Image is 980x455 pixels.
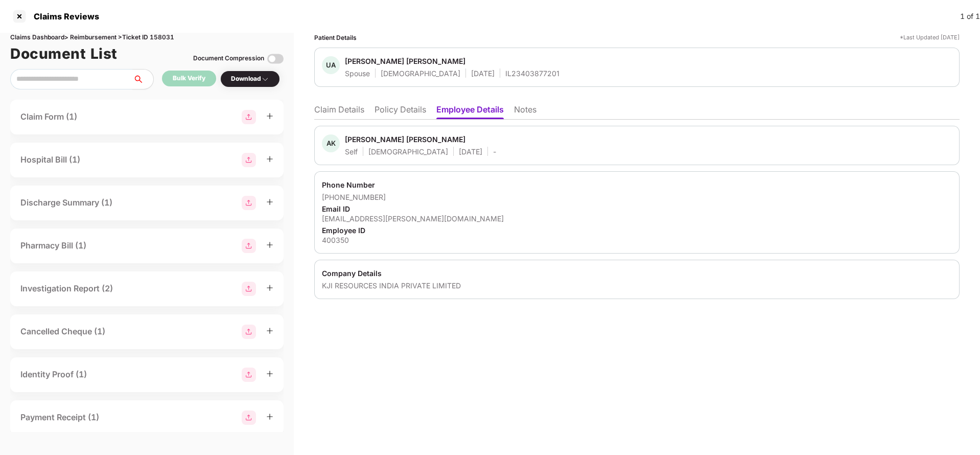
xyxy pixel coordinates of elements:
img: svg+xml;base64,PHN2ZyBpZD0iR3JvdXBfMjg4MTMiIGRhdGEtbmFtZT0iR3JvdXAgMjg4MTMiIHhtbG5zPSJodHRwOi8vd3... [242,110,256,124]
div: Phone Number [322,180,952,190]
div: - [493,147,496,156]
div: Claims Dashboard > Reimbursement > Ticket ID 158031 [10,33,284,42]
div: Discharge Summary (1) [20,196,112,209]
div: [DEMOGRAPHIC_DATA] [368,147,448,156]
span: search [132,75,153,83]
span: plus [266,241,273,248]
div: [DATE] [471,69,495,78]
div: [PERSON_NAME] [PERSON_NAME] [345,56,465,66]
img: svg+xml;base64,PHN2ZyBpZD0iR3JvdXBfMjg4MTMiIGRhdGEtbmFtZT0iR3JvdXAgMjg4MTMiIHhtbG5zPSJodHRwOi8vd3... [242,325,256,339]
div: Document Compression [193,54,264,63]
div: Claims Reviews [28,11,99,21]
div: Bulk Verify [173,74,205,83]
img: svg+xml;base64,PHN2ZyBpZD0iR3JvdXBfMjg4MTMiIGRhdGEtbmFtZT0iR3JvdXAgMjg4MTMiIHhtbG5zPSJodHRwOi8vd3... [242,153,256,167]
li: Notes [514,104,536,119]
li: Employee Details [436,104,504,119]
span: plus [266,327,273,334]
div: [DEMOGRAPHIC_DATA] [381,69,460,78]
span: plus [266,413,273,420]
div: Employee ID [322,225,952,235]
img: svg+xml;base64,PHN2ZyBpZD0iR3JvdXBfMjg4MTMiIGRhdGEtbmFtZT0iR3JvdXAgMjg4MTMiIHhtbG5zPSJodHRwOi8vd3... [242,239,256,253]
div: UA [322,56,340,74]
div: IL23403877201 [505,69,559,78]
span: plus [266,155,273,163]
div: 1 of 1 [960,11,980,22]
div: KJI RESOURCES INDIA PRIVATE LIMITED [322,281,952,290]
span: plus [266,284,273,291]
div: Cancelled Cheque (1) [20,325,105,338]
div: *Last Updated [DATE] [900,33,960,42]
div: [EMAIL_ADDRESS][PERSON_NAME][DOMAIN_NAME] [322,214,952,223]
div: Patient Details [314,33,357,42]
li: Claim Details [314,104,364,119]
button: search [132,69,154,89]
div: Spouse [345,69,370,78]
div: Pharmacy Bill (1) [20,239,86,252]
img: svg+xml;base64,PHN2ZyBpZD0iR3JvdXBfMjg4MTMiIGRhdGEtbmFtZT0iR3JvdXAgMjg4MTMiIHhtbG5zPSJodHRwOi8vd3... [242,196,256,210]
li: Policy Details [375,104,426,119]
img: svg+xml;base64,PHN2ZyBpZD0iR3JvdXBfMjg4MTMiIGRhdGEtbmFtZT0iR3JvdXAgMjg4MTMiIHhtbG5zPSJodHRwOi8vd3... [242,368,256,382]
div: Hospital Bill (1) [20,153,80,166]
div: Investigation Report (2) [20,282,113,295]
div: Self [345,147,358,156]
div: Download [231,74,269,84]
span: plus [266,198,273,206]
div: [PERSON_NAME] [PERSON_NAME] [345,134,465,144]
div: Identity Proof (1) [20,368,87,381]
div: Company Details [322,268,952,278]
span: plus [266,112,273,120]
img: svg+xml;base64,PHN2ZyBpZD0iR3JvdXBfMjg4MTMiIGRhdGEtbmFtZT0iR3JvdXAgMjg4MTMiIHhtbG5zPSJodHRwOi8vd3... [242,411,256,425]
div: Payment Receipt (1) [20,411,99,424]
div: [PHONE_NUMBER] [322,192,952,202]
div: Claim Form (1) [20,110,77,123]
span: plus [266,370,273,377]
div: Email ID [322,204,952,214]
div: AK [322,134,340,152]
img: svg+xml;base64,PHN2ZyBpZD0iVG9nZ2xlLTMyeDMyIiB4bWxucz0iaHR0cDovL3d3dy53My5vcmcvMjAwMC9zdmciIHdpZH... [267,51,284,67]
img: svg+xml;base64,PHN2ZyBpZD0iR3JvdXBfMjg4MTMiIGRhdGEtbmFtZT0iR3JvdXAgMjg4MTMiIHhtbG5zPSJodHRwOi8vd3... [242,282,256,296]
h1: Document List [10,42,118,65]
img: svg+xml;base64,PHN2ZyBpZD0iRHJvcGRvd24tMzJ4MzIiIHhtbG5zPSJodHRwOi8vd3d3LnczLm9yZy8yMDAwL3N2ZyIgd2... [261,75,269,83]
div: 400350 [322,235,952,245]
div: [DATE] [459,147,482,156]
